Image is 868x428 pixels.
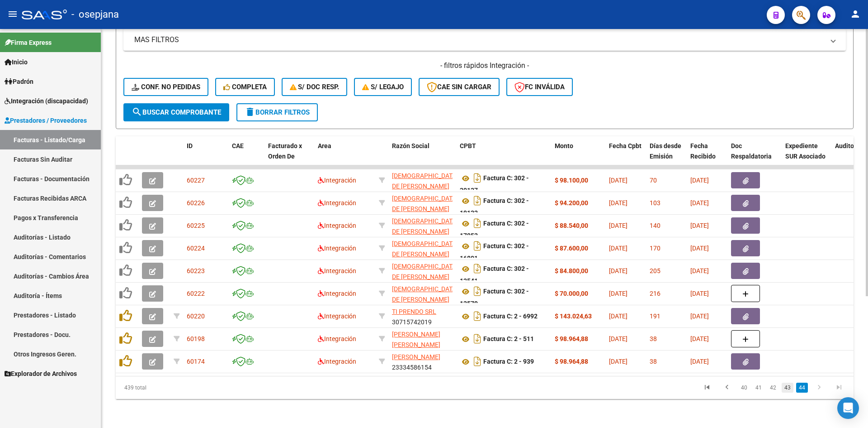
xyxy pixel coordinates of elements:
mat-panel-title: MAS FILTROS [134,35,824,45]
a: go to previous page [718,383,736,393]
span: Firma Express [5,38,52,48]
span: Facturado x Orden De [268,142,302,160]
span: FC Inválida [514,83,565,91]
span: [DEMOGRAPHIC_DATA] DE [PERSON_NAME] [392,217,458,235]
span: 60223 [187,267,205,274]
span: Inicio [5,57,28,67]
strong: $ 70.000,00 [555,290,588,297]
span: [DATE] [690,245,709,252]
span: [DATE] [609,222,627,229]
strong: Factura C: 302 - 20127 [460,175,529,194]
i: Descargar documento [472,354,483,369]
button: S/ legajo [354,78,412,96]
strong: Factura C: 302 - 13541 [460,265,529,285]
span: [DATE] [690,358,709,365]
span: Buscar Comprobante [132,108,221,116]
span: 170 [650,245,660,252]
strong: Factura C: 2 - 6992 [483,313,538,320]
datatable-header-cell: Expediente SUR Asociado [782,136,831,176]
span: Integración [318,245,356,252]
datatable-header-cell: Días desde Emisión [646,136,687,176]
span: 60224 [187,245,205,252]
i: Descargar documento [472,309,483,323]
span: TI PRENDO SRL [392,308,436,315]
span: 140 [650,222,660,229]
span: [DEMOGRAPHIC_DATA] DE [PERSON_NAME] [392,240,458,258]
div: 23334586154 [392,352,453,371]
span: [PERSON_NAME] [PERSON_NAME] [392,331,440,348]
span: 60225 [187,222,205,229]
span: 60220 [187,313,205,320]
span: Completa [223,83,267,91]
span: [DATE] [609,313,627,320]
button: CAE SIN CARGAR [419,78,500,96]
a: go to next page [811,383,828,393]
span: CAE [232,142,244,149]
span: Días desde Emisión [650,142,681,160]
span: 205 [650,267,660,274]
span: 191 [650,313,660,320]
span: [DATE] [690,313,709,320]
span: 38 [650,358,657,365]
span: [DEMOGRAPHIC_DATA] DE [PERSON_NAME] [392,285,458,303]
span: 216 [650,290,660,297]
span: Conf. no pedidas [132,83,200,91]
mat-icon: menu [7,9,18,19]
a: 40 [738,383,750,393]
strong: Factura C: 302 - 19122 [460,197,529,217]
datatable-header-cell: Doc Respaldatoria [727,136,782,176]
strong: $ 88.540,00 [555,222,588,229]
datatable-header-cell: ID [183,136,228,176]
a: go to last page [830,383,848,393]
strong: $ 98.964,88 [555,358,588,365]
span: Prestadores / Proveedores [5,115,87,125]
mat-icon: person [850,9,861,19]
datatable-header-cell: Monto [551,136,605,176]
span: [DATE] [690,199,709,207]
span: Expediente SUR Asociado [785,142,826,160]
span: [DATE] [609,245,627,252]
strong: $ 98.100,00 [555,177,588,184]
span: Auditoria [835,142,862,149]
span: 60227 [187,177,205,184]
span: Integración (discapacidad) [5,96,88,106]
span: [DEMOGRAPHIC_DATA] DE [PERSON_NAME] [392,172,458,190]
span: Integración [318,222,356,229]
span: [DATE] [609,358,627,365]
div: 30542337555 [392,261,453,280]
span: Razón Social [392,142,429,149]
li: page 40 [737,380,751,395]
span: [DATE] [609,199,627,207]
span: Integración [318,267,356,274]
div: 30542337555 [392,193,453,212]
div: Open Intercom Messenger [837,397,859,419]
mat-icon: search [132,106,142,117]
strong: Factura C: 302 - 16801 [460,243,529,262]
span: [DATE] [690,267,709,274]
div: 439 total [116,376,262,399]
span: 60174 [187,358,205,365]
span: Padrón [5,77,33,87]
div: 30542337555 [392,216,453,235]
span: S/ legajo [362,83,404,91]
datatable-header-cell: Facturado x Orden De [264,136,314,176]
strong: $ 98.964,88 [555,335,588,342]
span: Integración [318,358,356,365]
span: Area [318,142,331,149]
span: 38 [650,335,657,342]
button: Conf. no pedidas [123,78,208,96]
li: page 44 [795,380,809,395]
span: Integración [318,335,356,342]
datatable-header-cell: Area [314,136,375,176]
span: Integración [318,313,356,320]
datatable-header-cell: Razón Social [388,136,456,176]
button: Borrar Filtros [236,103,318,121]
datatable-header-cell: Fecha Cpbt [605,136,646,176]
i: Descargar documento [472,216,483,231]
a: 42 [767,383,779,393]
button: Buscar Comprobante [123,103,229,121]
span: - osepjana [71,5,119,24]
button: S/ Doc Resp. [282,78,348,96]
div: 30542337555 [392,171,453,190]
strong: $ 87.600,00 [555,245,588,252]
